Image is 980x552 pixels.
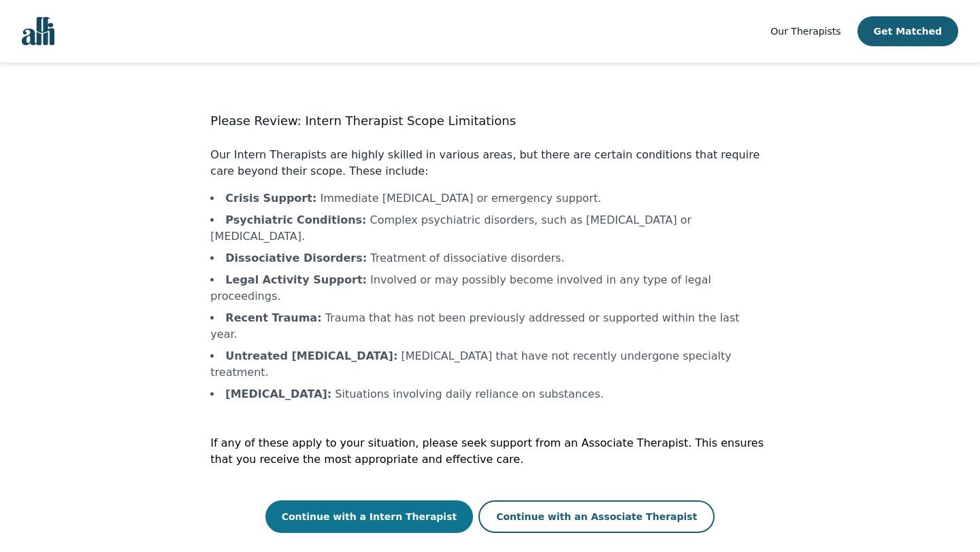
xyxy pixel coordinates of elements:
b: Crisis Support : [225,192,316,205]
b: Recent Trauma : [225,311,321,324]
p: If any of these apply to your situation, please seek support from an Associate Therapist. This en... [210,435,769,468]
span: Our Therapists [770,26,840,37]
button: Continue with a Intern Therapist [265,500,474,533]
img: alli logo [22,17,54,46]
p: Our Intern Therapists are highly skilled in various areas, but there are certain conditions that ... [210,147,769,179]
li: Trauma that has not been previously addressed or supported within the last year. [210,310,769,343]
b: Legal Activity Support : [225,273,367,286]
button: Get Matched [857,16,958,46]
b: [MEDICAL_DATA] : [225,387,331,400]
button: Continue with an Associate Therapist [478,500,715,533]
li: Complex psychiatric disorders, such as [MEDICAL_DATA] or [MEDICAL_DATA]. [210,212,769,245]
li: Situations involving daily reliance on substances. [210,386,769,402]
b: Psychiatric Conditions : [225,213,366,226]
li: Involved or may possibly become involved in any type of legal proceedings. [210,272,769,305]
b: Untreated [MEDICAL_DATA] : [225,349,397,362]
a: Our Therapists [770,23,840,39]
h3: Please Review: Intern Therapist Scope Limitations [210,111,769,131]
b: Dissociative Disorders : [225,252,367,264]
li: Immediate [MEDICAL_DATA] or emergency support. [210,190,769,207]
li: [MEDICAL_DATA] that have not recently undergone specialty treatment. [210,348,769,381]
li: Treatment of dissociative disorders. [210,250,769,266]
